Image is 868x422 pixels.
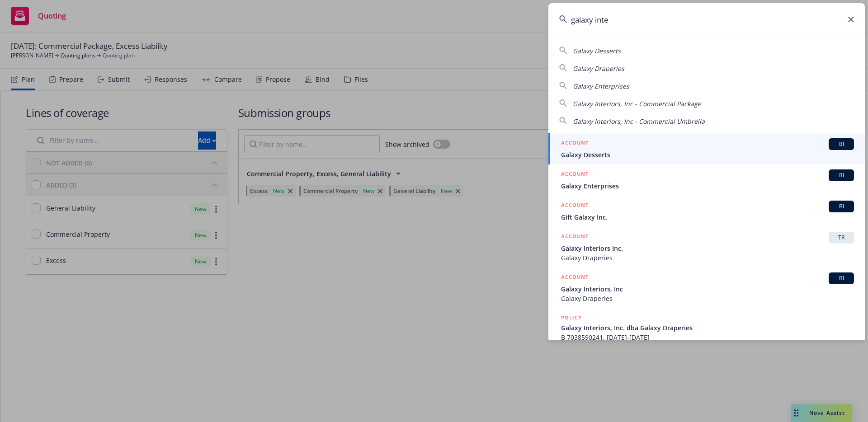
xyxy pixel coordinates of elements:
[832,234,850,242] span: TR
[548,308,865,347] a: POLICYGalaxy Interiors, Inc. dba Galaxy DraperiesB 7038590241, [DATE]-[DATE]
[832,171,850,179] span: BI
[561,181,854,191] span: Galaxy Enterprises
[561,138,589,149] h5: ACCOUNT
[561,232,589,243] h5: ACCOUNT
[561,201,589,211] h5: ACCOUNT
[832,140,850,148] span: BI
[548,164,865,196] a: ACCOUNTBIGalaxy Enterprises
[832,202,850,211] span: BI
[561,323,854,333] span: Galaxy Interiors, Inc. dba Galaxy Draperies
[573,47,621,55] span: Galaxy Desserts
[561,150,854,159] span: Galaxy Desserts
[573,117,705,126] span: Galaxy Interiors, Inc - Commercial Umbrella
[561,333,854,342] span: B 7038590241, [DATE]-[DATE]
[573,82,629,90] span: Galaxy Enterprises
[561,169,589,180] h5: ACCOUNT
[573,99,701,108] span: Galaxy Interiors, Inc - Commercial Package
[561,244,854,253] span: Galaxy Interiors Inc.
[832,274,850,282] span: BI
[561,294,854,303] span: Galaxy Draperies
[548,267,865,308] a: ACCOUNTBIGalaxy Interiors, IncGalaxy Draperies
[548,227,865,267] a: ACCOUNTTRGalaxy Interiors Inc.Galaxy Draperies
[561,313,582,322] h5: POLICY
[573,64,624,73] span: Galaxy Draperies
[561,212,854,222] span: Gift Galaxy Inc.
[561,272,589,283] h5: ACCOUNT
[548,3,865,36] input: Search...
[561,284,854,294] span: Galaxy Interiors, Inc
[548,196,865,227] a: ACCOUNTBIGift Galaxy Inc.
[548,133,865,164] a: ACCOUNTBIGalaxy Desserts
[561,253,854,263] span: Galaxy Draperies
